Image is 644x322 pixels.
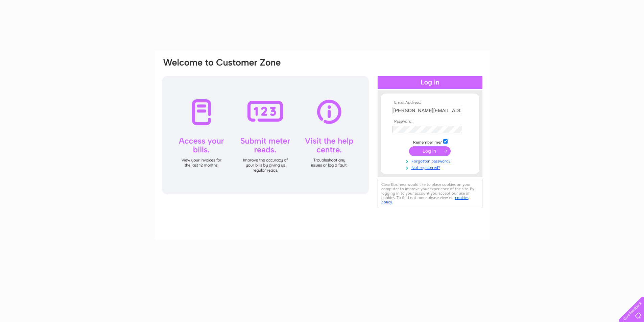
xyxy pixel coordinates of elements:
[392,157,469,164] a: Forgotten password?
[381,195,469,204] a: cookies policy
[392,164,469,170] a: Not registered?
[391,138,469,145] td: Remember me?
[378,179,482,208] div: Clear Business would like to place cookies on your computer to improve your experience of the sit...
[391,119,469,124] th: Password:
[391,100,469,105] th: Email Address:
[409,146,451,156] input: Submit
